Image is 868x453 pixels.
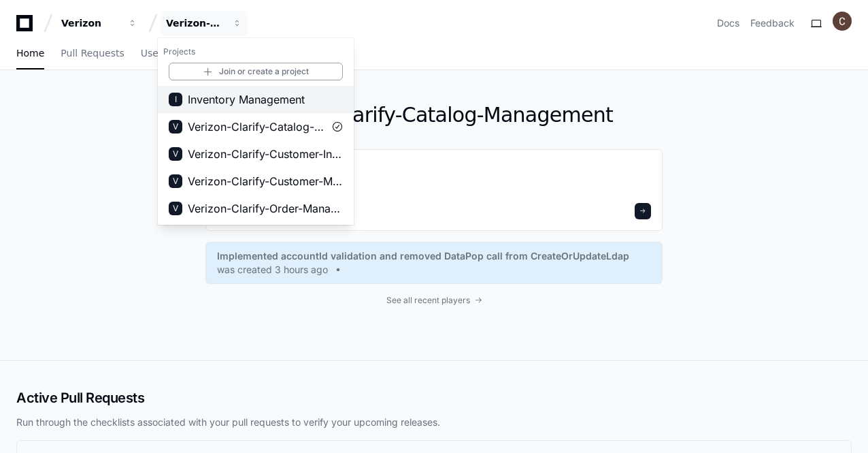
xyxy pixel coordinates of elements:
div: V [169,120,182,134]
div: V [169,174,182,188]
div: Verizon-Clarify-Catalog-Management [166,16,224,30]
span: Verizon-Clarify-Customer-Management [188,173,343,189]
a: Users [141,38,167,69]
span: Implemented accountId validation and removed DataPop call from CreateOrUpdateLdap [217,249,629,263]
button: Feedback [750,16,795,30]
a: Docs [717,16,739,30]
div: V [169,147,182,161]
span: was created 3 hours ago [217,263,328,277]
span: Pull Requests [61,49,124,57]
a: See all recent players [205,295,663,306]
span: Verizon-Clarify-Customer-Integrations [188,146,343,162]
img: ACg8ocL2OgZL-7g7VPdNOHNYJqQTRhCHM7hp1mK3cs0GxIN35amyLQ=s96-c [833,12,852,31]
div: Verizon [158,38,354,225]
a: Implemented accountId validation and removed DataPop call from CreateOrUpdateLdapwas created 3 ho... [217,249,651,277]
span: Verizon-Clarify-Catalog-Management [188,119,324,135]
span: See all recent players [386,295,470,306]
div: Verizon [61,16,120,30]
span: Users [141,49,167,57]
div: V [169,202,182,215]
span: Inventory Management [188,91,305,108]
span: Home [16,49,44,57]
a: Pull Requests [61,38,124,69]
a: Join or create a project [169,63,343,80]
button: Verizon [56,11,143,35]
button: Verizon-Clarify-Catalog-Management [161,11,248,35]
p: Run through the checklists associated with your pull requests to verify your upcoming releases. [16,416,852,429]
h2: Active Pull Requests [16,388,852,407]
a: Home [16,38,44,69]
div: I [169,93,182,106]
h1: Verizon-Clarify-Catalog-Management [205,103,663,127]
h1: Projects [158,41,354,63]
span: Verizon-Clarify-Order-Management [188,200,343,217]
